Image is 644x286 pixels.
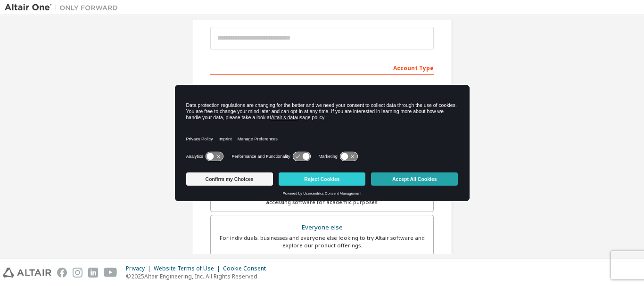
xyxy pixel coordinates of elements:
[57,268,67,278] img: facebook.svg
[223,265,272,272] div: Cookie Consent
[126,272,272,280] p: © 2025 Altair Engineering, Inc. All Rights Reserved.
[104,268,117,278] img: youtube.svg
[73,268,83,278] img: instagram.svg
[5,3,123,12] img: Altair One
[210,60,434,75] div: Account Type
[88,268,98,278] img: linkedin.svg
[216,221,428,234] div: Everyone else
[154,265,223,272] div: Website Terms of Use
[3,268,51,278] img: altair_logo.svg
[126,265,154,272] div: Privacy
[216,234,428,249] div: For individuals, businesses and everyone else looking to try Altair software and explore our prod...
